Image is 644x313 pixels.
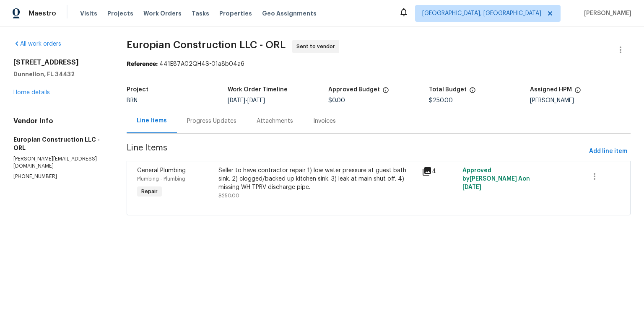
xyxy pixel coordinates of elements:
span: Sent to vendor [296,42,338,51]
div: Progress Updates [187,117,236,125]
span: [DATE] [247,98,265,103]
h5: Dunnellon, FL 34432 [13,70,106,78]
span: Tasks [192,10,209,16]
span: BRN [127,98,138,103]
span: The hpm assigned to this work order. [574,87,581,98]
h5: Europian Construction LLC - ORL [13,135,106,152]
div: 4 [422,166,457,176]
h4: Vendor Info [13,117,106,125]
span: Visits [80,9,97,18]
div: [PERSON_NAME] [530,98,631,103]
span: Approved by [PERSON_NAME] A on [462,168,530,190]
span: Work Orders [143,9,182,18]
span: Line Items [127,144,586,159]
span: [DATE] [462,184,481,190]
div: 441E87A02QH4S-01a8b04a6 [127,60,631,68]
div: Invoices [313,117,336,125]
a: All work orders [13,41,61,47]
span: The total cost of line items that have been proposed by Opendoor. This sum includes line items th... [469,87,476,98]
h5: Assigned HPM [530,87,572,93]
span: Geo Assignments [262,9,317,18]
span: [PERSON_NAME] [581,9,631,18]
div: Line Items [137,116,167,125]
h5: Project [127,87,148,93]
span: Europian Construction LLC - ORL [127,40,286,50]
h5: Total Budget [429,87,467,93]
a: Home details [13,90,50,96]
span: - [228,98,265,103]
div: Attachments [257,117,293,125]
span: Repair [138,187,161,196]
span: Projects [107,9,133,18]
span: [DATE] [228,98,245,103]
h5: Work Order Timeline [228,87,288,93]
p: [PHONE_NUMBER] [13,173,106,180]
span: General Plumbing [137,168,186,173]
button: Add line item [586,144,631,159]
span: $250.00 [429,98,453,103]
p: [PERSON_NAME][EMAIL_ADDRESS][DOMAIN_NAME] [13,155,106,170]
b: Reference: [127,61,158,67]
span: Add line item [589,146,627,157]
div: Seller to have contractor repair 1) low water pressure at guest bath sink. 2) clogged/backed up k... [218,166,417,191]
span: [GEOGRAPHIC_DATA], [GEOGRAPHIC_DATA] [422,9,541,18]
span: Plumbing - Plumbing [137,176,185,181]
span: $0.00 [328,98,345,103]
span: $250.00 [218,193,239,198]
h2: [STREET_ADDRESS] [13,58,106,67]
span: Maestro [29,9,56,18]
span: Properties [219,9,252,18]
h5: Approved Budget [328,87,380,93]
span: The total cost of line items that have been approved by both Opendoor and the Trade Partner. This... [382,87,389,98]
